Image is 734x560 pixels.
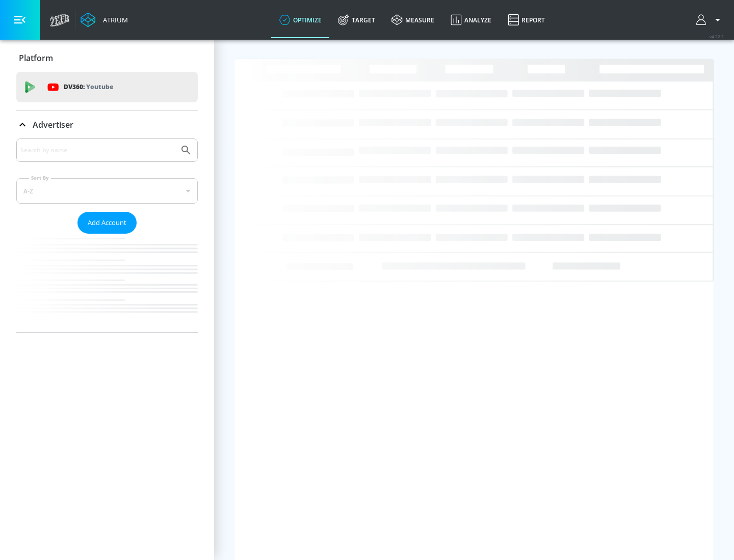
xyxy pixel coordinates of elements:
a: Atrium [81,12,128,27]
div: Atrium [99,15,128,24]
a: measure [383,2,442,38]
a: Report [500,2,553,38]
div: Platform [16,44,198,72]
button: Add Account [77,212,137,234]
nav: list of Advertiser [16,234,198,332]
p: Youtube [86,81,113,92]
a: Target [330,2,383,38]
input: Search by name [20,144,175,157]
div: Advertiser [16,138,198,332]
div: A-Z [16,178,198,204]
p: Advertiser [33,119,73,130]
label: Sort By [29,175,51,181]
a: Analyze [442,2,500,38]
p: DV360: [64,81,113,93]
span: v 4.22.2 [710,34,724,39]
span: Add Account [88,217,126,229]
p: Platform [19,52,53,64]
a: optimize [271,2,330,38]
div: Advertiser [16,110,198,139]
div: DV360: Youtube [16,72,198,102]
